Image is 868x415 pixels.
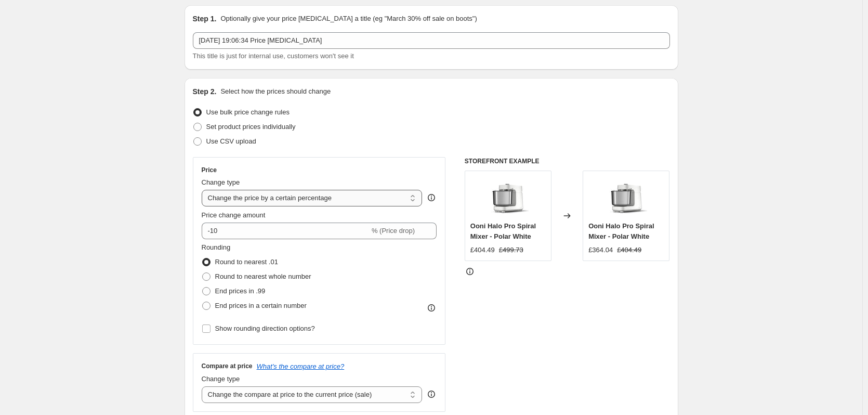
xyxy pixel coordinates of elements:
[193,86,217,97] h2: Step 2.
[206,123,296,131] span: Set product prices individually
[470,245,495,255] div: £404.49
[588,222,654,240] span: Ooni Halo Pro Spiral Mixer - Polar White
[206,137,256,145] span: Use CSV upload
[202,178,240,186] span: Change type
[193,32,670,49] input: 30% off holiday sale
[202,362,253,370] h3: Compare at price
[215,325,315,332] span: Show rounding direction options?
[202,223,370,239] input: -15
[426,389,437,399] div: help
[202,166,217,174] h3: Price
[487,176,529,218] img: Halo_Polar_White_80x.webp
[588,245,613,255] div: £364.04
[215,273,311,280] span: Round to nearest whole number
[617,245,641,255] strike: £404.49
[220,86,331,97] p: Select how the prices should change
[206,108,290,116] span: Use bulk price change rules
[215,258,278,266] span: Round to nearest .01
[606,176,647,218] img: Halo_Polar_White_80x.webp
[220,14,477,24] p: Optionally give your price [MEDICAL_DATA] a title (eg "March 30% off sale on boots")
[202,243,231,251] span: Rounding
[470,222,536,240] span: Ooni Halo Pro Spiral Mixer - Polar White
[202,375,240,383] span: Change type
[193,14,217,24] h2: Step 1.
[215,302,307,309] span: End prices in a certain number
[372,227,415,235] span: % (Price drop)
[202,211,266,219] span: Price change amount
[215,287,266,295] span: End prices in .99
[499,245,523,255] strike: £499.73
[465,157,670,165] h6: STOREFRONT EXAMPLE
[193,52,354,60] span: This title is just for internal use, customers won't see it
[426,192,437,203] div: help
[257,362,345,370] button: What's the compare at price?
